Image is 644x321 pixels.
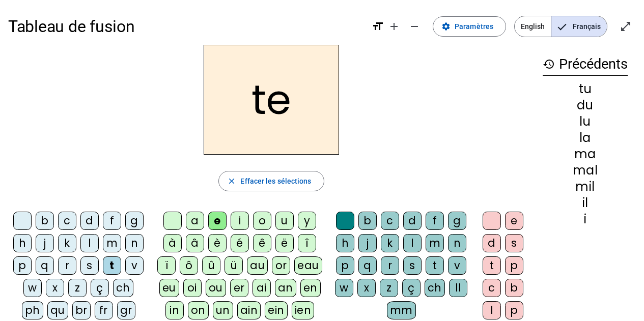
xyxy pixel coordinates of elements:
div: j [36,234,54,252]
div: ma [543,148,628,160]
div: d [483,234,501,252]
div: n [448,234,466,252]
div: b [358,212,377,230]
div: il [543,197,628,209]
div: an [275,279,296,297]
div: ç [91,279,109,297]
div: r [381,256,399,275]
div: on [188,301,209,319]
mat-icon: add [388,20,400,33]
mat-icon: history [543,58,555,70]
div: à [163,234,182,252]
div: m [103,234,121,252]
div: ë [275,234,294,252]
div: ll [449,279,467,297]
div: du [543,99,628,111]
div: er [230,279,248,297]
div: ch [113,279,133,297]
mat-icon: close [227,177,236,186]
div: a [186,212,204,230]
div: mm [387,301,416,319]
div: oi [183,279,202,297]
div: b [36,212,54,230]
button: Effacer les sélections [218,171,324,191]
div: p [336,256,354,275]
div: ê [253,234,271,252]
div: d [80,212,99,230]
div: ô [180,256,198,275]
div: i [543,213,628,225]
div: c [483,279,501,297]
div: ï [157,256,176,275]
div: î [298,234,316,252]
div: s [403,256,422,275]
div: k [381,234,399,252]
div: g [448,212,466,230]
mat-icon: open_in_full [620,20,632,33]
div: t [483,256,501,275]
button: Entrer en plein écran [615,16,636,37]
div: u [275,212,294,230]
div: eau [294,256,322,275]
button: Augmenter la taille de la police [384,16,404,37]
button: Diminuer la taille de la police [404,16,425,37]
div: z [68,279,87,297]
div: ch [425,279,445,297]
div: h [13,234,32,252]
button: Paramètres [433,16,506,37]
div: z [380,279,398,297]
div: t [426,256,444,275]
div: k [58,234,76,252]
div: ien [292,301,315,319]
div: ü [225,256,243,275]
span: Effacer les sélections [240,175,311,187]
div: y [298,212,316,230]
h2: te [204,45,339,155]
div: é [231,234,249,252]
div: l [483,301,501,319]
div: qu [47,301,68,319]
div: ai [253,279,271,297]
div: x [357,279,376,297]
div: f [103,212,121,230]
div: w [335,279,353,297]
mat-icon: format_size [372,20,384,33]
div: en [300,279,321,297]
div: j [358,234,377,252]
div: s [80,256,99,275]
div: eu [159,279,179,297]
div: un [213,301,233,319]
div: g [125,212,144,230]
div: p [13,256,32,275]
h3: Précédents [543,53,628,76]
div: n [125,234,144,252]
div: ain [237,301,261,319]
div: r [58,256,76,275]
div: q [36,256,54,275]
div: â [186,234,204,252]
div: e [208,212,227,230]
span: Paramètres [455,20,493,33]
div: in [165,301,184,319]
div: p [505,301,523,319]
mat-icon: remove [408,20,421,33]
div: e [505,212,523,230]
div: m [426,234,444,252]
div: q [358,256,377,275]
div: w [23,279,42,297]
div: ein [265,301,288,319]
span: Français [551,16,607,37]
div: tu [543,83,628,95]
div: û [202,256,220,275]
div: or [272,256,290,275]
div: x [46,279,64,297]
div: c [381,212,399,230]
div: i [231,212,249,230]
div: b [505,279,523,297]
div: t [103,256,121,275]
div: au [247,256,268,275]
div: ç [402,279,421,297]
div: d [403,212,422,230]
div: la [543,132,628,144]
div: l [80,234,99,252]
